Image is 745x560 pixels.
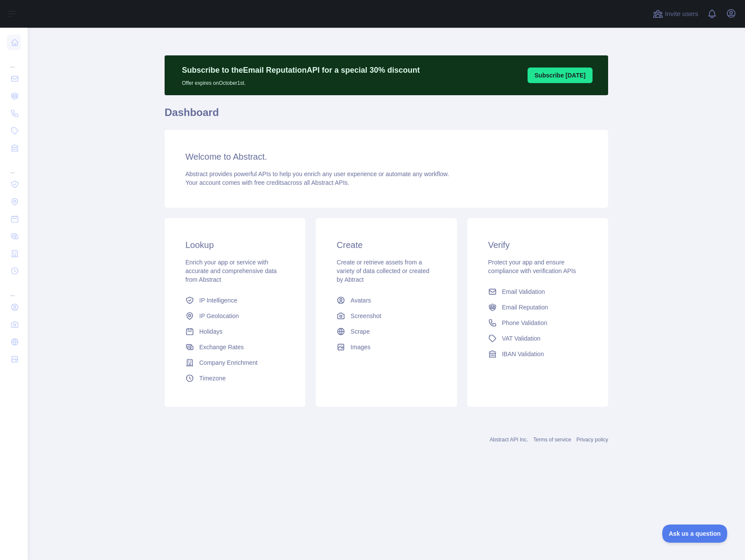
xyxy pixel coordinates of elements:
[165,106,608,126] h1: Dashboard
[333,324,439,339] a: Scrape
[533,437,571,443] a: Terms of service
[485,315,591,331] a: Phone Validation
[182,339,288,355] a: Exchange Rates
[182,64,420,76] p: Subscribe to the Email Reputation API for a special 30 % discount
[485,299,591,315] a: Email Reputation
[182,324,288,339] a: Holidays
[488,239,587,251] h3: Verify
[185,179,349,186] span: Your account comes with across all Abstract APIs.
[528,68,593,83] button: Subscribe [DATE]
[7,52,21,69] div: ...
[254,179,284,186] span: free credits
[333,293,439,308] a: Avatars
[350,343,370,351] span: Images
[185,171,449,177] span: Abstract provides powerful APIs to help you enrich any user experience or automate any workflow.
[651,7,700,21] button: Invite users
[485,284,591,299] a: Email Validation
[485,331,591,346] a: VAT Validation
[7,280,21,298] div: ...
[199,358,258,367] span: Company Enrichment
[7,158,21,175] div: ...
[488,259,576,274] span: Protect your app and ensure compliance with verification APIs
[502,334,541,343] span: VAT Validation
[502,303,548,312] span: Email Reputation
[490,437,528,443] a: Abstract API Inc.
[182,308,288,324] a: IP Geolocation
[199,374,226,383] span: Timezone
[182,370,288,386] a: Timezone
[350,327,369,336] span: Scrape
[199,296,237,305] span: IP Intelligence
[485,346,591,362] a: IBAN Validation
[185,151,587,163] h3: Welcome to Abstract.
[333,308,439,324] a: Screenshot
[350,312,381,320] span: Screenshot
[199,327,223,336] span: Holidays
[333,339,439,355] a: Images
[182,76,420,87] p: Offer expires on October 1st.
[502,319,547,327] span: Phone Validation
[502,287,545,296] span: Email Validation
[185,259,277,283] span: Enrich your app or service with accurate and comprehensive data from Abstract
[337,259,429,283] span: Create or retrieve assets from a variety of data collected or created by Abtract
[577,437,608,443] a: Privacy policy
[337,239,436,251] h3: Create
[665,9,698,19] span: Invite users
[199,343,244,351] span: Exchange Rates
[502,350,544,358] span: IBAN Validation
[199,312,239,320] span: IP Geolocation
[662,525,728,543] iframe: Toggle Customer Support
[182,355,288,370] a: Company Enrichment
[182,293,288,308] a: IP Intelligence
[350,296,371,305] span: Avatars
[185,239,285,251] h3: Lookup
